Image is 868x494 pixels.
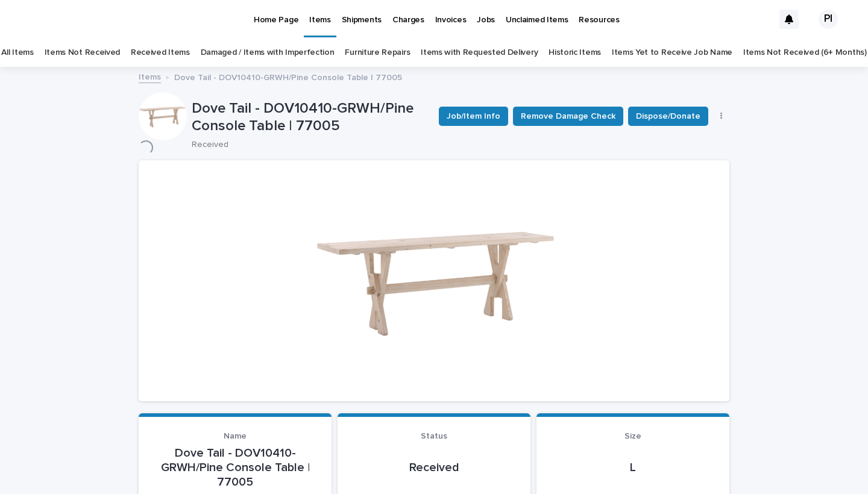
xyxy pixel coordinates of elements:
[131,39,190,67] a: Received Items
[521,110,615,122] span: Remove Damage Check
[421,39,538,67] a: Items with Requested Delivery
[1,39,33,67] a: All Items
[513,107,623,126] button: Remove Damage Check
[224,432,247,440] span: Name
[636,110,700,122] span: Dispose/Donate
[192,100,429,135] p: Dove Tail - DOV10410-GRWH/Pine Console Table | 77005
[139,69,161,83] a: Items
[45,39,120,67] a: Items Not Received
[549,39,601,67] a: Historic Items
[624,432,641,440] span: Size
[612,39,732,67] a: Items Yet to Receive Job Name
[174,70,402,83] p: Dove Tail - DOV10410-GRWH/Pine Console Table | 77005
[628,107,708,126] button: Dispose/Donate
[345,39,410,67] a: Furniture Repairs
[153,446,317,489] p: Dove Tail - DOV10410-GRWH/Pine Console Table | 77005
[201,39,335,67] a: Damaged / Items with Imperfection
[439,107,508,126] button: Job/Item Info
[551,460,715,475] p: L
[819,10,838,29] div: PI
[192,140,424,150] p: Received
[447,110,500,122] span: Job/Item Info
[743,39,867,67] a: Items Not Received (6+ Months)
[352,460,516,475] p: Received
[421,432,447,440] span: Status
